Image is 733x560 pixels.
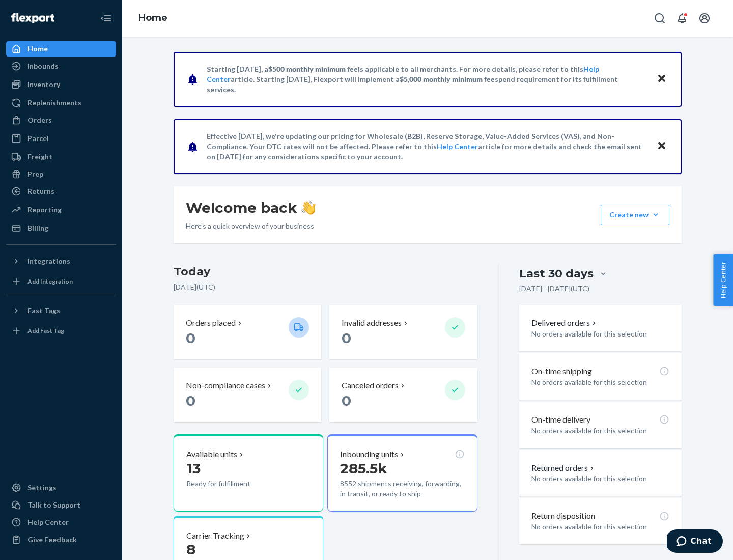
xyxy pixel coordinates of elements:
div: Parcel [27,133,49,144]
span: 8 [186,541,195,558]
span: 13 [186,460,201,477]
div: Billing [27,223,48,233]
button: Non-compliance cases 0 [174,368,321,422]
button: Integrations [6,253,116,269]
span: $500 monthly minimum fee [268,65,358,73]
span: 0 [186,329,195,347]
div: Home [27,44,48,54]
div: Help Center [27,517,69,527]
div: Orders [27,115,52,125]
a: Reporting [6,202,116,218]
p: No orders available for this selection [531,426,669,436]
div: Settings [27,483,57,493]
a: Returns [6,183,116,200]
a: Prep [6,166,116,182]
h3: Today [174,264,477,280]
p: Starting [DATE], a is applicable to all merchants. For more details, please refer to this article... [207,64,647,95]
button: Orders placed 0 [174,305,321,359]
div: Inbounds [27,61,59,71]
a: Inbounds [6,58,116,74]
a: Parcel [6,130,116,147]
div: Inventory [27,79,60,90]
img: hand-wave emoji [301,201,316,215]
p: No orders available for this selection [531,329,669,339]
a: Replenishments [6,95,116,111]
p: Available units [186,449,237,460]
a: Billing [6,220,116,236]
button: Canceled orders 0 [329,368,477,422]
button: Invalid addresses 0 [329,305,477,359]
span: 0 [186,392,195,409]
a: Freight [6,149,116,165]
span: $5,000 monthly minimum fee [400,75,495,83]
button: Open notifications [672,8,692,29]
p: Return disposition [531,510,595,522]
p: Inbounding units [340,449,398,460]
p: 8552 shipments receiving, forwarding, in transit, or ready to ship [340,479,464,499]
button: Give Feedback [6,531,116,548]
a: Add Fast Tag [6,323,116,339]
div: Returns [27,186,54,197]
p: Invalid addresses [342,317,402,329]
div: Add Integration [27,277,73,286]
div: Integrations [27,256,70,266]
button: Create new [601,205,669,225]
div: Add Fast Tag [27,326,64,335]
a: Home [138,12,167,23]
a: Settings [6,480,116,496]
span: 0 [342,329,351,347]
p: Orders placed [186,317,236,329]
p: On-time shipping [531,366,592,377]
img: Flexport logo [11,13,54,23]
div: Fast Tags [27,305,60,316]
p: No orders available for this selection [531,377,669,387]
p: Here’s a quick overview of your business [186,221,316,231]
div: Give Feedback [27,535,77,545]
button: Delivered orders [531,317,598,329]
p: Carrier Tracking [186,530,244,542]
p: [DATE] ( UTC ) [174,282,477,292]
p: Effective [DATE], we're updating our pricing for Wholesale (B2B), Reserve Storage, Value-Added Se... [207,131,647,162]
button: Available units13Ready for fulfillment [174,434,323,512]
span: 0 [342,392,351,409]
a: Home [6,41,116,57]
p: No orders available for this selection [531,522,669,532]
p: Non-compliance cases [186,380,265,391]
div: Last 30 days [519,266,594,282]
button: Returned orders [531,462,596,474]
div: Talk to Support [27,500,80,510]
ol: breadcrumbs [130,4,176,33]
p: On-time delivery [531,414,590,426]
button: Inbounding units285.5k8552 shipments receiving, forwarding, in transit, or ready to ship [327,434,477,512]
div: Freight [27,152,52,162]
iframe: Opens a widget where you can chat to one of our agents [667,529,723,555]
div: Prep [27,169,43,179]
h1: Welcome back [186,199,316,217]
a: Help Center [6,514,116,530]
a: Add Integration [6,273,116,290]
p: No orders available for this selection [531,473,669,484]
div: Reporting [27,205,62,215]
a: Inventory [6,76,116,93]
button: Open account menu [694,8,715,29]
button: Fast Tags [6,302,116,319]
button: Close [655,139,668,154]
button: Open Search Box [650,8,670,29]
p: [DATE] - [DATE] ( UTC ) [519,284,589,294]
button: Close Navigation [96,8,116,29]
button: Help Center [713,254,733,306]
span: 285.5k [340,460,387,477]
p: Canceled orders [342,380,399,391]
p: Ready for fulfillment [186,479,280,489]
div: Replenishments [27,98,81,108]
button: Close [655,72,668,87]
button: Talk to Support [6,497,116,513]
a: Orders [6,112,116,128]
a: Help Center [437,142,478,151]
